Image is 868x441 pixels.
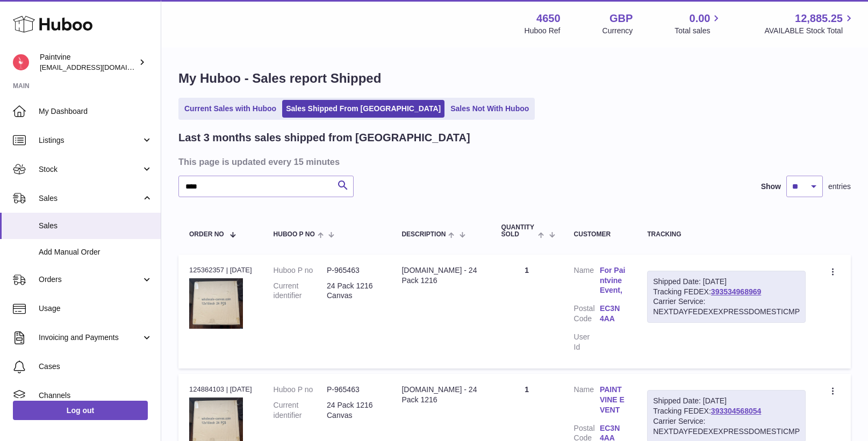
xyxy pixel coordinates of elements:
[39,193,141,204] span: Sales
[327,385,380,395] dd: P-965463
[653,277,800,287] div: Shipped Date: [DATE]
[39,106,153,117] span: My Dashboard
[525,26,561,36] div: Huboo Ref
[274,385,327,395] dt: Huboo P no
[675,11,722,36] a: 0.00 Total sales
[536,11,561,26] strong: 4650
[574,385,600,418] dt: Name
[795,11,843,26] span: 12,885.25
[274,265,327,276] dt: Huboo P no
[39,221,153,231] span: Sales
[401,231,446,238] span: Description
[401,265,479,286] div: [DOMAIN_NAME] - 24 Pack 1216
[274,281,327,301] dt: Current identifier
[189,231,224,238] span: Order No
[40,52,137,73] div: Paintvine
[711,287,761,296] a: 393534968969
[574,231,626,238] div: Customer
[602,26,633,36] div: Currency
[600,385,626,415] a: PAINTVINE EVENT
[189,385,252,394] div: 124884103 | [DATE]
[13,401,148,420] a: Log out
[653,416,800,437] div: Carrier Service: NEXTDAYFEDEXEXPRESSDOMESTICMP
[761,182,781,192] label: Show
[274,400,327,421] dt: Current identifier
[653,297,800,317] div: Carrier Service: NEXTDAYFEDEXEXPRESSDOMESTICMP
[501,224,536,238] span: Quantity Sold
[764,11,855,36] a: 12,885.25 AVAILABLE Stock Total
[40,63,158,71] span: [EMAIL_ADDRESS][DOMAIN_NAME]
[764,26,855,36] span: AVAILABLE Stock Total
[574,303,600,327] dt: Postal Code
[647,231,806,238] div: Tracking
[39,274,141,285] span: Orders
[401,385,479,405] div: [DOMAIN_NAME] - 24 Pack 1216
[647,271,806,323] div: Tracking FEDEX:
[189,278,243,329] img: 46501747297401.png
[327,400,380,421] dd: 24 Pack 1216 Canvas
[39,164,141,175] span: Stock
[13,54,29,70] img: euan@paintvine.co.uk
[178,156,848,168] h3: This page is updated every 15 minutes
[600,303,626,324] a: EC3N 4AA
[574,332,600,352] dt: User Id
[39,247,153,257] span: Add Manual Order
[181,100,280,118] a: Current Sales with Huboo
[178,131,470,145] h2: Last 3 months sales shipped from [GEOGRAPHIC_DATA]
[189,265,252,275] div: 125362357 | [DATE]
[178,70,851,87] h1: My Huboo - Sales report Shipped
[600,265,626,296] a: For Paintvine Event,
[39,391,153,401] span: Channels
[447,100,533,118] a: Sales Not With Huboo
[828,182,851,192] span: entries
[282,100,444,118] a: Sales Shipped From [GEOGRAPHIC_DATA]
[491,255,563,368] td: 1
[39,332,141,343] span: Invoicing and Payments
[653,396,800,406] div: Shipped Date: [DATE]
[609,11,633,26] strong: GBP
[690,11,711,26] span: 0.00
[274,231,315,238] span: Huboo P no
[39,135,141,146] span: Listings
[39,362,153,372] span: Cases
[711,407,761,415] a: 393304568054
[327,281,380,301] dd: 24 Pack 1216 Canvas
[39,303,153,314] span: Usage
[574,265,600,299] dt: Name
[675,26,722,36] span: Total sales
[327,265,380,276] dd: P-965463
